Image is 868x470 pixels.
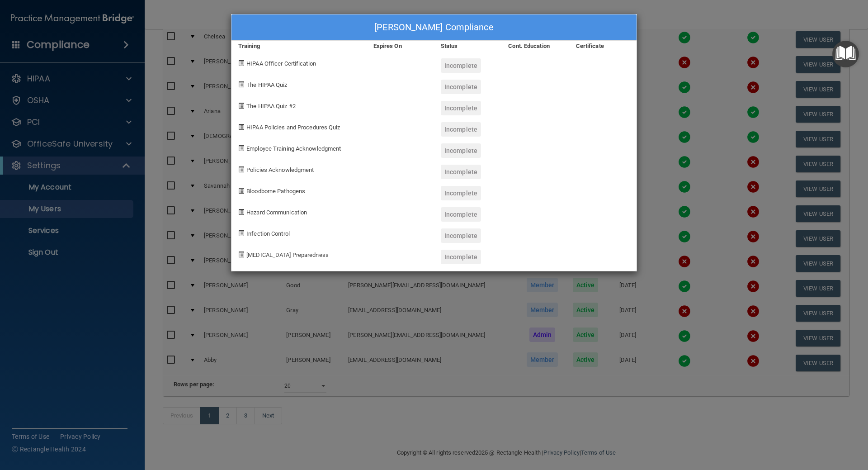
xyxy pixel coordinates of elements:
[712,406,857,442] iframe: Drift Widget Chat Controller
[441,250,481,264] div: Incomplete
[441,228,481,243] div: Incomplete
[231,14,637,41] div: [PERSON_NAME] Compliance
[441,207,481,222] div: Incomplete
[246,60,316,67] span: HIPAA Officer Certification
[367,41,434,52] div: Expires On
[441,101,481,115] div: Incomplete
[246,230,290,237] span: Infection Control
[246,252,329,258] span: [MEDICAL_DATA] Preparedness
[569,41,637,52] div: Certificate
[501,41,569,52] div: Cont. Education
[832,41,859,67] button: Open Resource Center
[246,188,305,195] span: Bloodborne Pathogens
[246,145,341,152] span: Employee Training Acknowledgment
[231,41,367,52] div: Training
[434,41,501,52] div: Status
[441,80,481,94] div: Incomplete
[441,122,481,137] div: Incomplete
[246,103,296,109] span: The HIPAA Quiz #2
[441,143,481,158] div: Incomplete
[246,124,340,131] span: HIPAA Policies and Procedures Quiz
[246,166,314,173] span: Policies Acknowledgment
[246,81,287,88] span: The HIPAA Quiz
[441,165,481,179] div: Incomplete
[441,186,481,200] div: Incomplete
[441,58,481,73] div: Incomplete
[246,209,307,216] span: Hazard Communication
